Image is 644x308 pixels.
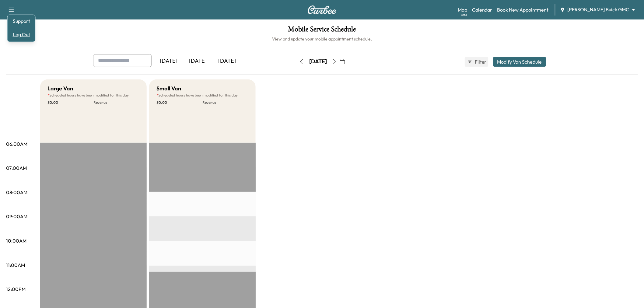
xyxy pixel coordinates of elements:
img: Curbee Logo [307,5,337,14]
button: Modify Van Schedule [493,57,546,67]
div: [DATE] [212,54,242,68]
p: 07:00AM [6,164,27,172]
p: $ 0.00 [47,100,93,105]
span: Filter [475,58,486,65]
h1: Mobile Service Schedule [6,26,638,36]
p: 10:00AM [6,237,26,244]
h6: View and update your mobile appointment schedule. [6,36,638,42]
a: MapBeta [458,6,467,13]
button: Log Out [10,30,33,39]
p: $ 0.00 [156,100,202,105]
p: Revenue [202,100,248,105]
h5: Large Van [47,84,73,93]
a: Calendar [472,6,492,13]
div: [DATE] [154,54,183,68]
div: [DATE] [309,58,327,65]
p: 09:00AM [6,213,27,220]
button: Filter [465,57,488,67]
p: 11:00AM [6,261,25,269]
div: [DATE] [183,54,212,68]
p: 08:00AM [6,189,27,196]
div: Beta [461,12,467,17]
h5: Small Van [156,84,181,93]
p: Revenue [93,100,139,105]
p: Scheduled hours have been modified for this day [47,93,139,98]
a: Book New Appointment [497,6,549,13]
span: [PERSON_NAME] Buick GMC [568,6,629,13]
a: Support [10,17,33,25]
p: 12:00PM [6,285,26,293]
p: Scheduled hours have been modified for this day [156,93,248,98]
p: 06:00AM [6,140,27,148]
